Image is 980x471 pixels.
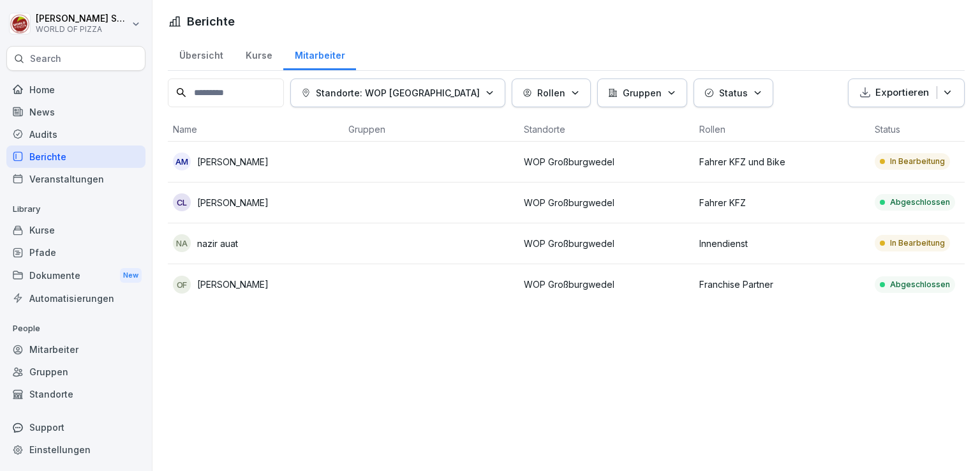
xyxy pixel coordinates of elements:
[173,153,191,170] div: AM
[120,268,142,283] div: New
[290,78,505,107] button: Standorte: WOP [GEOGRAPHIC_DATA]
[699,237,865,250] p: Innendienst
[168,38,234,70] a: Übersicht
[6,438,145,461] a: Einstellungen
[6,101,145,123] a: News
[6,318,145,339] p: People
[234,38,283,70] a: Kurse
[719,86,748,100] p: Status
[36,25,129,34] p: WORLD OF PIZZA
[6,78,145,101] a: Home
[6,168,145,190] a: Veranstaltungen
[623,86,662,100] p: Gruppen
[6,264,145,287] div: Dokumente
[343,117,519,142] th: Gruppen
[524,278,689,291] p: WOP Großburgwedel
[187,13,235,30] h1: Berichte
[6,264,145,287] a: DokumenteNew
[875,86,929,100] p: Exportieren
[6,383,145,405] a: Standorte
[173,276,191,294] div: OF
[890,279,950,290] p: Abgeschlossen
[6,199,145,220] p: Library
[6,123,145,146] a: Audits
[168,117,343,142] th: Name
[694,117,870,142] th: Rollen
[6,338,145,361] a: Mitarbeiter
[699,278,865,291] p: Franchise Partner
[890,197,950,208] p: Abgeschlossen
[6,361,145,383] a: Gruppen
[36,13,129,24] p: [PERSON_NAME] Seraphim
[197,196,269,209] p: [PERSON_NAME]
[6,287,145,310] a: Automatisierungen
[519,117,694,142] th: Standorte
[173,193,191,211] div: CL
[197,155,269,168] p: [PERSON_NAME]
[6,241,145,264] a: Pfade
[512,78,591,107] button: Rollen
[524,196,689,209] p: WOP Großburgwedel
[848,78,965,107] button: Exportieren
[197,278,269,291] p: [PERSON_NAME]
[6,219,145,241] a: Kurse
[197,237,238,250] p: nazir auat
[890,237,945,249] p: In Bearbeitung
[524,155,689,168] p: WOP Großburgwedel
[694,78,773,107] button: Status
[597,78,687,107] button: Gruppen
[316,86,480,100] p: Standorte: WOP [GEOGRAPHIC_DATA]
[524,237,689,250] p: WOP Großburgwedel
[890,156,945,167] p: In Bearbeitung
[537,86,565,100] p: Rollen
[283,38,356,70] a: Mitarbeiter
[173,234,191,252] div: na
[6,416,145,438] div: Support
[30,52,61,65] p: Search
[699,155,865,168] p: Fahrer KFZ und Bike
[699,196,865,209] p: Fahrer KFZ
[6,146,145,168] a: Berichte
